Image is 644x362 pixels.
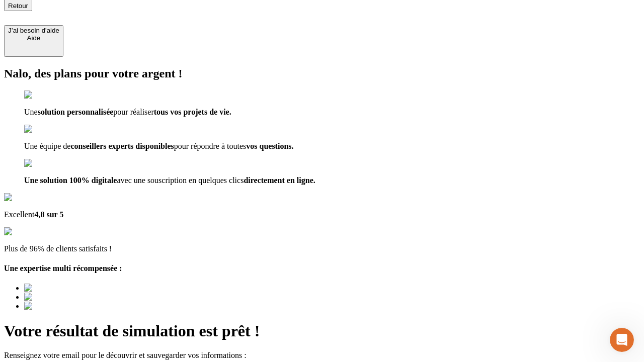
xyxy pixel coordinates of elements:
[24,90,67,100] img: checkmark
[24,142,294,150] span: Une équipe de pour répondre à toutes
[24,108,231,116] span: Une pour réaliser
[4,244,640,253] p: Plus de 96% de clients satisfaits !
[4,264,640,273] h4: Une expertise multi récompensée :
[34,210,63,219] strong: 4,8 sur 5
[4,25,63,57] button: J’ai besoin d'aideAide
[24,293,117,302] img: Best savings advice award
[24,176,117,185] strong: Une solution 100% digitale
[24,176,315,185] span: avec une souscription en quelques clics
[4,227,54,236] img: reviews stars
[8,27,59,34] div: J’ai besoin d'aide
[24,125,67,134] img: checkmark
[4,67,640,80] h2: Nalo, des plans pour votre argent !
[4,351,640,360] p: Renseignez votre email pour le découvrir et sauvegarder vos informations :
[24,159,67,168] img: checkmark
[154,108,231,116] strong: tous vos projets de vie.
[4,193,62,202] img: Google Review
[24,302,117,311] img: Best savings advice award
[4,322,640,340] h1: Votre résultat de simulation est prêt !
[8,34,59,42] div: Aide
[244,176,315,185] strong: directement en ligne.
[610,328,634,352] iframe: Intercom live chat
[8,2,28,10] span: Retour
[4,210,63,219] span: Excellent
[24,284,117,293] img: Best savings advice award
[246,142,293,150] strong: vos questions.
[70,142,174,150] strong: conseillers experts disponibles
[38,108,114,116] strong: solution personnalisée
